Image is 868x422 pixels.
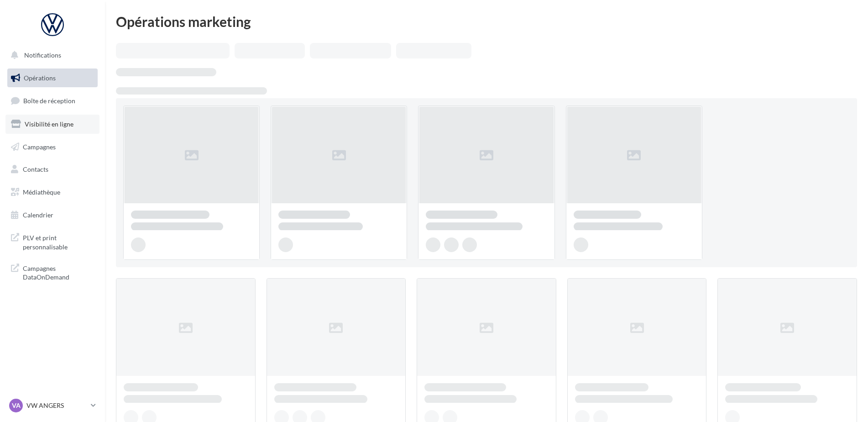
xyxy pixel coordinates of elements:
[23,142,56,150] span: Campagnes
[12,401,21,410] span: VA
[26,401,87,410] p: VW ANGERS
[23,188,60,196] span: Médiathèque
[23,211,53,219] span: Calendrier
[5,206,99,225] a: Calendrier
[7,397,98,414] a: VA VW ANGERS
[23,165,48,173] span: Contacts
[5,137,99,157] a: Campagnes
[5,69,99,88] a: Opérations
[5,228,99,255] a: PLV et print personnalisable
[24,51,61,59] span: Notifications
[5,46,96,65] button: Notifications
[116,15,857,28] div: Opérations marketing
[23,232,94,251] span: PLV et print personnalisable
[5,183,99,202] a: Médiathèque
[5,91,99,111] a: Boîte de réception
[24,74,56,82] span: Opérations
[25,120,73,128] span: Visibilité en ligne
[5,115,99,134] a: Visibilité en ligne
[5,258,99,285] a: Campagnes DataOnDemand
[5,160,99,179] a: Contacts
[23,97,75,105] span: Boîte de réception
[23,262,94,282] span: Campagnes DataOnDemand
